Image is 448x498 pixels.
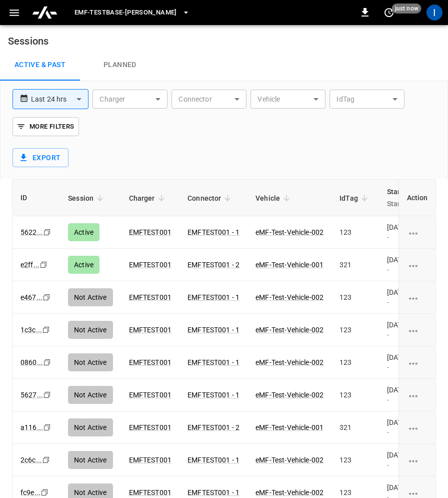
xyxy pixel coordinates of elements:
[68,223,99,241] div: Active
[387,330,437,340] div: -
[20,488,40,496] a: fc9e...
[387,255,437,275] div: [DATE] 19:39:49
[387,427,437,437] div: -
[255,358,323,366] a: eMF-Test-Vehicle-002
[187,456,239,464] a: EMFTEST001 - 1
[68,418,113,436] div: Not Active
[331,411,379,444] td: 321
[387,385,437,405] div: [DATE] 19:08:45
[42,389,52,400] div: copy
[20,456,42,464] a: 2c6c...
[68,192,106,204] span: Session
[42,357,52,368] div: copy
[392,4,421,14] span: just now
[331,281,379,314] td: 123
[20,391,43,399] a: 5627...
[387,417,437,437] div: [DATE] 18:59:37
[331,346,379,379] td: 123
[41,454,51,465] div: copy
[20,293,42,301] a: e467...
[74,7,177,19] span: eMF-Testbase-[PERSON_NAME]
[187,391,239,399] a: EMFTEST001 - 1
[20,261,39,269] a: e2ff...
[31,3,58,22] img: ampcontrol.io logo
[20,228,43,236] a: 5622...
[387,460,437,470] div: -
[406,487,427,497] div: charging session options
[387,352,437,372] div: [DATE] 19:23:20
[187,261,239,269] a: EMFTEST001 - 2
[12,117,79,136] button: More Filters
[68,256,99,274] div: Active
[387,198,421,210] p: Start SoC
[387,186,434,210] span: Start TimeStart SoC
[255,456,323,464] a: eMF-Test-Vehicle-002
[387,362,437,372] div: -
[255,488,323,496] a: eMF-Test-Vehicle-002
[406,390,427,400] div: charging session options
[12,180,60,216] th: ID
[42,422,52,433] div: copy
[406,455,427,465] div: charging session options
[129,228,172,236] a: EMFTEST001
[406,260,427,270] div: charging session options
[387,232,437,242] div: -
[255,192,293,204] span: Vehicle
[255,391,323,399] a: eMF-Test-Vehicle-002
[129,293,172,301] a: EMFTEST001
[31,90,88,109] div: Last 24 hrs
[387,395,437,405] div: -
[68,321,113,339] div: Not Active
[187,192,234,204] span: Connector
[381,5,397,21] button: set refresh interval
[68,353,113,371] div: Not Active
[187,228,239,236] a: EMFTEST001 - 1
[387,297,437,307] div: -
[331,379,379,411] td: 123
[387,320,437,340] div: [DATE] 19:27:24
[42,292,52,303] div: copy
[406,422,427,432] div: charging session options
[129,456,172,464] a: EMFTEST001
[387,450,437,470] div: [DATE] 18:43:56
[129,261,172,269] a: EMFTEST001
[42,227,52,238] div: copy
[68,288,113,306] div: Not Active
[129,488,172,496] a: EMFTEST001
[387,287,437,307] div: [DATE] 19:29:27
[255,293,323,301] a: eMF-Test-Vehicle-002
[387,222,437,242] div: [DATE] 19:39:05
[129,391,172,399] a: EMFTEST001
[68,386,113,404] div: Not Active
[68,451,113,469] div: Not Active
[331,314,379,346] td: 123
[339,192,371,204] span: IdTag
[129,423,172,431] a: EMFTEST001
[331,249,379,281] td: 321
[187,488,239,496] a: EMFTEST001 - 1
[255,261,323,269] a: eMF-Test-Vehicle-001
[70,3,194,23] button: eMF-Testbase-[PERSON_NAME]
[331,216,379,249] td: 123
[406,227,427,237] div: charging session options
[187,326,239,334] a: EMFTEST001 - 1
[40,487,50,498] div: copy
[39,259,49,270] div: copy
[187,358,239,366] a: EMFTEST001 - 1
[129,326,172,334] a: EMFTEST001
[129,358,172,366] a: EMFTEST001
[406,357,427,367] div: charging session options
[41,324,51,335] div: copy
[406,292,427,302] div: charging session options
[187,423,239,431] a: EMFTEST001 - 2
[426,5,442,21] div: profile-icon
[12,148,68,167] button: Export
[20,326,42,334] a: 1c3c...
[387,186,421,210] div: Start Time
[80,49,160,81] a: Planned
[255,326,323,334] a: eMF-Test-Vehicle-002
[255,228,323,236] a: eMF-Test-Vehicle-002
[20,358,43,366] a: 0860...
[20,423,43,431] a: a116...
[398,180,435,216] th: Action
